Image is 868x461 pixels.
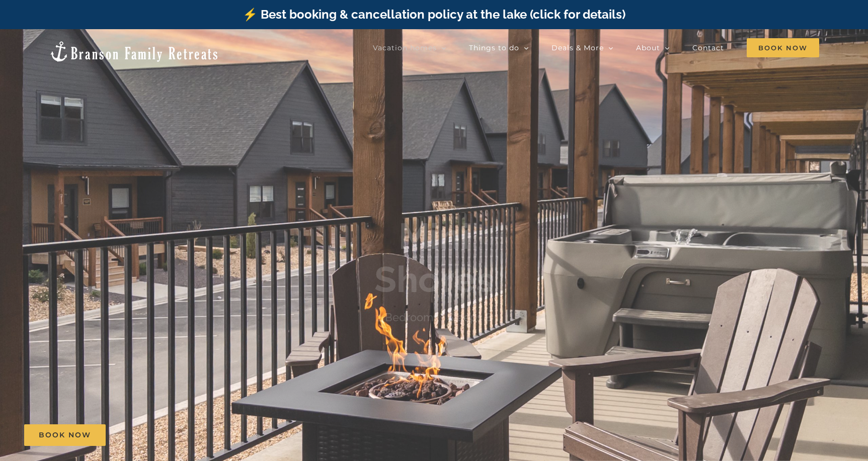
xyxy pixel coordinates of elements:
a: Book Now [24,424,106,446]
span: Book Now [747,38,819,57]
a: Contact [692,38,724,58]
a: Things to do [469,38,529,58]
img: Branson Family Retreats Logo [49,40,219,63]
a: Vacation homes [373,38,446,58]
a: Deals & More [551,38,613,58]
a: About [636,38,670,58]
nav: Main Menu [373,38,819,58]
span: Deals & More [551,44,604,51]
span: Vacation homes [373,44,437,51]
b: Mini Shores [374,215,494,301]
span: Book Now [39,431,91,439]
span: Things to do [469,44,519,51]
a: ⚡️ Best booking & cancellation policy at the lake (click for details) [243,7,625,22]
h4: 2 Bedrooms | Sleeps 8 [376,311,492,324]
span: About [636,44,660,51]
span: Contact [692,44,724,51]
